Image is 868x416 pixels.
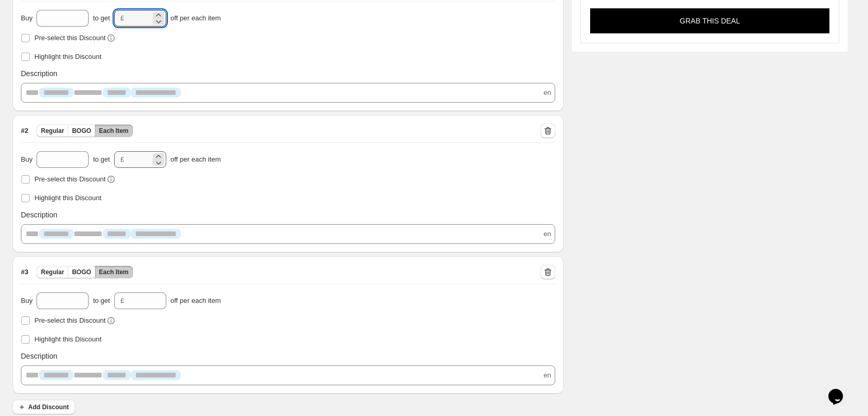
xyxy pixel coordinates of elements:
[95,266,133,278] button: Each Item
[99,127,129,135] span: Each Item
[21,126,28,136] span: # 2
[21,68,57,79] span: Description
[34,53,102,60] span: Highlight this Discount
[21,13,32,23] span: Buy
[95,125,133,137] button: Each Item
[34,194,102,202] span: Highlight this Discount
[93,296,110,306] span: to get
[72,268,91,276] span: BOGO
[41,127,64,135] span: Regular
[72,127,91,135] span: BOGO
[68,266,95,278] button: BOGO
[13,400,75,414] button: Add Discount
[28,403,69,411] span: Add Discount
[93,13,110,23] span: to get
[21,296,32,306] span: Buy
[93,154,110,165] span: to get
[21,210,57,220] span: Description
[824,374,858,406] iframe: chat widget
[99,268,129,276] span: Each Item
[120,13,124,23] div: £
[34,316,106,324] span: Pre-select this Discount
[170,154,221,165] span: off per each item
[120,296,124,306] div: £
[36,266,68,278] button: Regular
[41,268,64,276] span: Regular
[68,125,95,137] button: BOGO
[34,34,106,42] span: Pre-select this Discount
[120,154,124,165] div: £
[21,351,57,361] span: Description
[170,296,221,306] span: off per each item
[544,370,551,381] span: en
[36,125,68,137] button: Regular
[170,13,221,23] span: off per each item
[544,229,551,239] span: en
[21,154,32,165] span: Buy
[34,335,102,343] span: Highlight this Discount
[21,267,28,277] span: # 3
[544,88,551,98] span: en
[34,175,106,183] span: Pre-select this Discount
[590,8,829,33] button: GRAB THIS DEAL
